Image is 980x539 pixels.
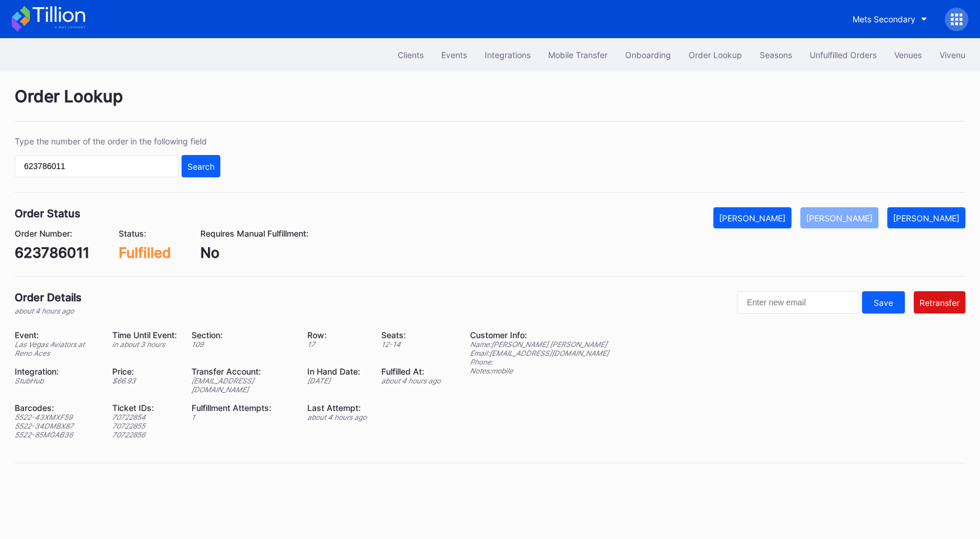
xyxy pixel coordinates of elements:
[810,50,877,60] div: Unfulfilled Orders
[15,403,98,413] div: Barcodes:
[15,244,89,261] div: 623786011
[15,330,98,340] div: Event:
[307,403,367,413] div: Last Attempt:
[751,44,801,66] button: Seasons
[874,298,893,308] div: Save
[182,155,220,177] button: Search
[806,213,872,223] div: [PERSON_NAME]
[939,50,965,60] div: Vivenu
[381,366,441,376] div: Fulfilled At:
[15,207,80,220] div: Order Status
[187,161,214,171] div: Search
[307,340,367,349] div: 17
[616,44,680,66] button: Onboarding
[441,50,467,60] div: Events
[15,430,98,439] div: 5522-85MGAB36
[15,291,82,304] div: Order Details
[112,413,177,422] div: 70722854
[192,340,293,349] div: 109
[15,136,220,146] div: Type the number of the order in the following field
[737,291,859,314] input: Enter new email
[689,50,742,60] div: Order Lookup
[112,366,177,376] div: Price:
[470,349,609,358] div: Email: [EMAIL_ADDRESS][DOMAIN_NAME]
[539,44,616,66] button: Mobile Transfer
[15,366,98,376] div: Integration:
[470,330,609,340] div: Customer Info:
[15,155,179,177] input: GT59662
[548,50,608,60] div: Mobile Transfer
[119,244,171,261] div: Fulfilled
[887,207,965,228] button: [PERSON_NAME]
[112,340,177,349] div: in about 3 hours
[470,366,609,375] div: Notes: mobile
[192,403,293,413] div: Fulfillment Attempts:
[862,291,905,314] button: Save
[894,50,922,60] div: Venues
[15,340,98,358] div: Las Vegas Aviators at Reno Aces
[112,430,177,439] div: 70722856
[713,207,791,228] button: [PERSON_NAME]
[470,340,609,349] div: Name: [PERSON_NAME] [PERSON_NAME]
[192,413,293,422] div: 1
[15,228,89,238] div: Order Number:
[112,403,177,413] div: Ticket IDs:
[914,291,965,314] button: Retransfer
[800,207,878,228] button: [PERSON_NAME]
[476,44,539,66] button: Integrations
[398,50,424,60] div: Clients
[15,413,98,422] div: 5522-43XMXF59
[381,340,441,349] div: 12 - 14
[680,44,751,66] button: Order Lookup
[381,376,441,385] div: about 4 hours ago
[307,330,367,340] div: Row:
[885,44,931,66] button: Venues
[112,376,177,385] div: $ 66.93
[844,8,936,30] button: Mets Secondary
[470,358,609,366] div: Phone:
[760,50,792,60] div: Seasons
[432,44,476,66] button: Events
[801,44,885,66] button: Unfulfilled Orders
[931,44,974,66] button: Vivenu
[719,213,786,223] div: [PERSON_NAME]
[119,228,171,238] div: Status:
[307,413,367,422] div: about 4 hours ago
[15,306,82,315] div: about 4 hours ago
[389,44,432,66] button: Clients
[307,366,367,376] div: In Hand Date:
[200,244,308,261] div: No
[853,14,915,24] div: Mets Secondary
[200,228,308,238] div: Requires Manual Fulfillment:
[625,50,671,60] div: Onboarding
[192,376,293,394] div: [EMAIL_ADDRESS][DOMAIN_NAME]
[15,376,98,385] div: StubHub
[192,330,293,340] div: Section:
[381,330,441,340] div: Seats:
[485,50,531,60] div: Integrations
[192,366,293,376] div: Transfer Account:
[112,330,177,340] div: Time Until Event:
[112,422,177,430] div: 70722855
[307,376,367,385] div: [DATE]
[919,298,959,308] div: Retransfer
[15,86,965,122] div: Order Lookup
[893,213,959,223] div: [PERSON_NAME]
[15,422,98,430] div: 5522-34DMBX87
